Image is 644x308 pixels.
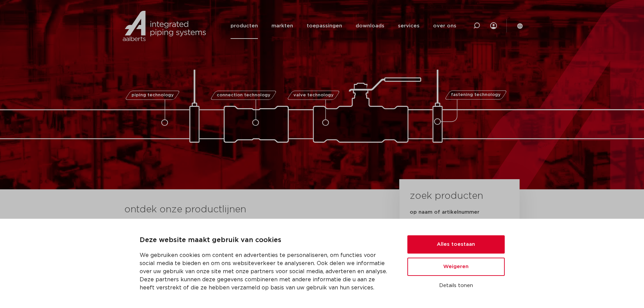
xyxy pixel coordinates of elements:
[293,93,334,97] span: valve technology
[132,93,174,97] span: piping technology
[307,13,342,39] a: toepassingen
[451,93,501,97] span: fastening technology
[140,235,391,246] p: Deze website maakt gebruik van cookies
[433,13,456,39] a: over ons
[407,258,505,276] button: Weigeren
[410,209,479,216] label: op naam of artikelnummer
[407,280,505,291] button: Details tonen
[231,13,258,39] a: producten
[356,13,384,39] a: downloads
[407,235,505,254] button: Alles toestaan
[271,13,293,39] a: markten
[398,13,420,39] a: services
[140,251,391,292] p: We gebruiken cookies om content en advertenties te personaliseren, om functies voor social media ...
[216,93,270,97] span: connection technology
[410,189,483,203] h3: zoek producten
[124,203,377,216] h3: ontdek onze productlijnen
[231,13,456,39] nav: Menu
